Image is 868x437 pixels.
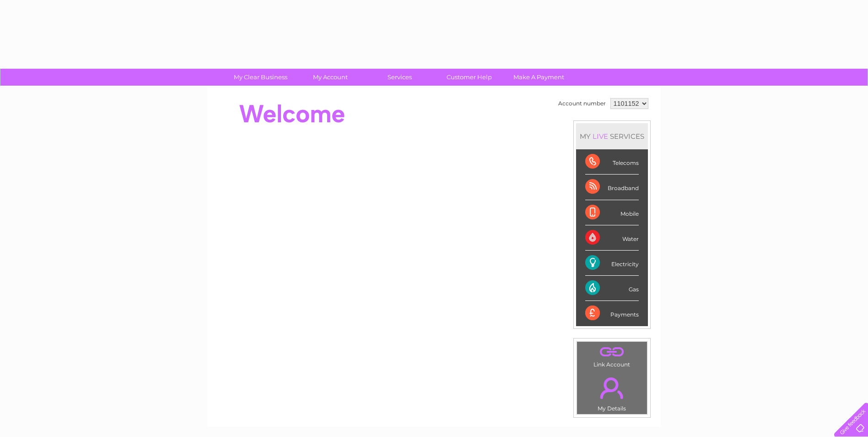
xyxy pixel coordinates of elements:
div: Gas [585,276,639,301]
div: Telecoms [585,149,639,175]
a: . [579,372,645,404]
div: Electricity [585,251,639,276]
td: Account number [556,96,608,111]
td: My Details [577,370,647,415]
a: Make A Payment [501,69,577,86]
a: Services [362,69,437,86]
div: Broadband [585,175,639,200]
a: My Clear Business [223,69,298,86]
div: Payments [585,301,639,326]
div: Water [585,225,639,251]
div: MY SERVICES [576,123,648,149]
a: My Account [292,69,368,86]
div: LIVE [591,132,610,141]
div: Mobile [585,200,639,225]
td: Link Account [577,341,647,370]
a: Customer Help [431,69,507,86]
a: . [579,344,645,360]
